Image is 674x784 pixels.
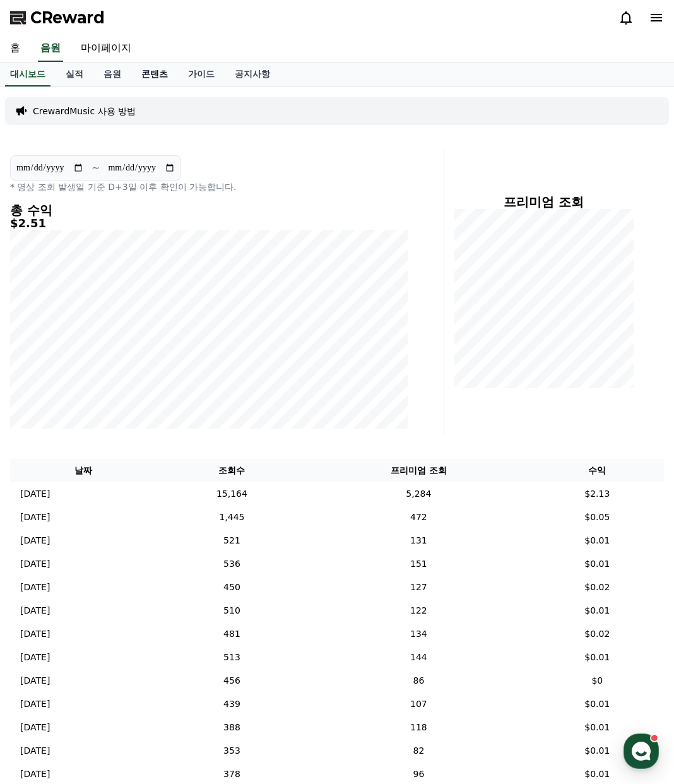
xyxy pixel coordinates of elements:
[157,529,307,552] td: 521
[42,314,146,325] a: [URL][DOMAIN_NAME]
[531,622,664,646] td: $0.02
[42,282,146,294] a: [URL][DOMAIN_NAME]
[131,62,178,86] a: 콘텐츠
[10,217,408,230] h5: $2.51
[157,576,307,599] td: 450
[20,674,50,687] p: [DATE]
[10,8,105,28] a: CReward
[92,160,100,175] p: ~
[42,225,208,237] div: [크리워드] 채널이 승인되었습니다.
[20,487,50,501] p: [DATE]
[531,552,664,576] td: $0.01
[157,482,307,506] td: 15,164
[157,739,307,763] td: 353
[531,646,664,669] td: $0.01
[10,203,408,217] h4: 총 수익
[531,599,664,622] td: $0.01
[20,627,50,641] p: [DATE]
[133,270,144,281] img: point_right
[157,599,307,622] td: 510
[20,651,50,664] p: [DATE]
[42,237,208,263] div: 이용 가이드를 반드시 확인 후 이용 부탁드립니다 :)
[5,62,50,86] a: 대시보드
[307,459,530,482] th: 프리미엄 조회
[66,143,184,158] div: CReward에 문의하기
[20,534,50,547] p: [DATE]
[38,35,63,62] a: 음원
[307,739,530,763] td: 82
[42,332,208,357] div: *크리워드 앱 설치 시 실시간 실적 알림을 받으실 수 있어요!
[69,7,116,21] div: Creward
[20,511,50,524] p: [DATE]
[20,604,50,617] p: [DATE]
[157,552,307,576] td: 536
[20,698,50,711] p: [DATE]
[69,21,168,31] div: 내일 오전 8:30부터 운영해요
[93,62,131,86] a: 음원
[531,716,664,739] td: $0.01
[225,62,280,86] a: 공지사항
[531,576,664,599] td: $0.02
[157,669,307,692] td: 456
[307,576,530,599] td: 127
[56,62,93,86] a: 실적
[20,557,50,571] p: [DATE]
[307,552,530,576] td: 151
[157,646,307,669] td: 513
[531,692,664,716] td: $0.01
[307,482,530,506] td: 5,284
[454,195,634,209] h4: 프리미엄 조회
[157,506,307,529] td: 1,445
[531,506,664,529] td: $0.05
[307,692,530,716] td: 107
[105,301,116,312] img: point_right
[531,739,664,763] td: $0.01
[307,716,530,739] td: 118
[307,622,530,646] td: 134
[42,269,208,282] div: 크리워드 이용 가이드
[307,646,530,669] td: 144
[10,459,157,482] th: 날짜
[178,62,225,86] a: 가이드
[531,669,664,692] td: $0
[90,162,160,177] button: 운영시간 보기
[33,105,136,117] a: CrewardMusic 사용 방법
[40,207,72,217] div: Creward
[307,506,530,529] td: 472
[71,35,141,62] a: 마이페이지
[10,181,408,193] p: * 영상 조회 발생일 기준 D+3일 이후 확인이 가능합니다.
[157,716,307,739] td: 388
[157,692,307,716] td: 439
[20,721,50,734] p: [DATE]
[34,49,232,61] p: 크리에이터를 위한 플랫폼, 크리워드 입니다.
[307,599,530,622] td: 122
[20,768,50,781] p: [DATE]
[30,8,105,28] span: CReward
[157,622,307,646] td: 481
[307,529,530,552] td: 131
[531,482,664,506] td: $2.13
[42,300,208,313] div: 자주 묻는 질문
[531,459,664,482] th: 수익
[157,459,307,482] th: 조회수
[20,581,50,594] p: [DATE]
[95,163,146,175] span: 운영시간 보기
[307,669,530,692] td: 86
[531,529,664,552] td: $0.01
[20,744,50,757] p: [DATE]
